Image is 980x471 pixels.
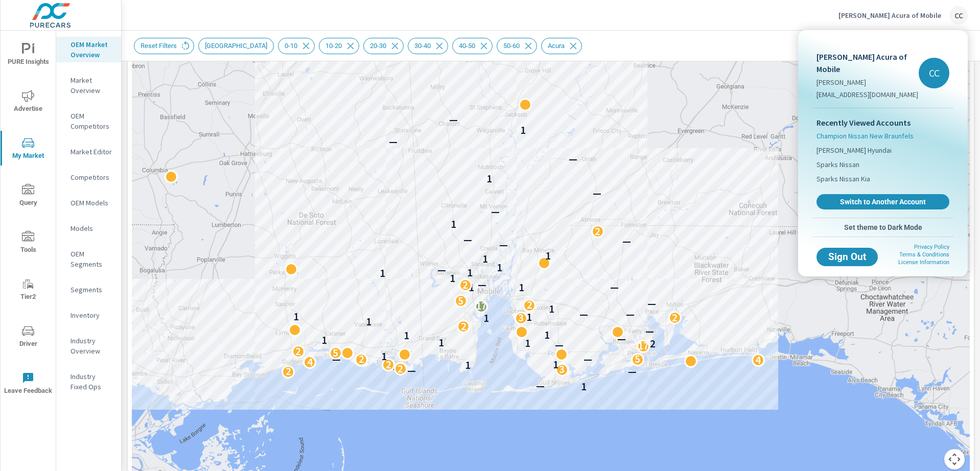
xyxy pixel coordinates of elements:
[816,248,878,266] button: Sign Out
[816,159,859,170] span: Sparks Nissan
[825,252,870,262] span: Sign Out
[816,194,949,209] a: Switch to Another Account
[898,259,949,266] a: License Information
[914,244,949,250] a: Privacy Policy
[816,145,892,155] span: [PERSON_NAME] Hyundai
[816,116,949,129] p: Recently Viewed Accounts
[812,218,953,237] button: Set theme to Dark Mode
[822,197,944,206] span: Switch to Another Account
[816,77,919,87] p: [PERSON_NAME]
[919,58,949,88] div: CC
[816,89,919,100] p: [EMAIL_ADDRESS][DOMAIN_NAME]
[899,251,949,258] a: Terms & Conditions
[816,51,919,75] p: [PERSON_NAME] Acura of Mobile
[816,131,914,141] span: Champion Nissan New Braunfels
[816,174,870,184] span: Sparks Nissan Kia
[816,223,949,232] span: Set theme to Dark Mode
